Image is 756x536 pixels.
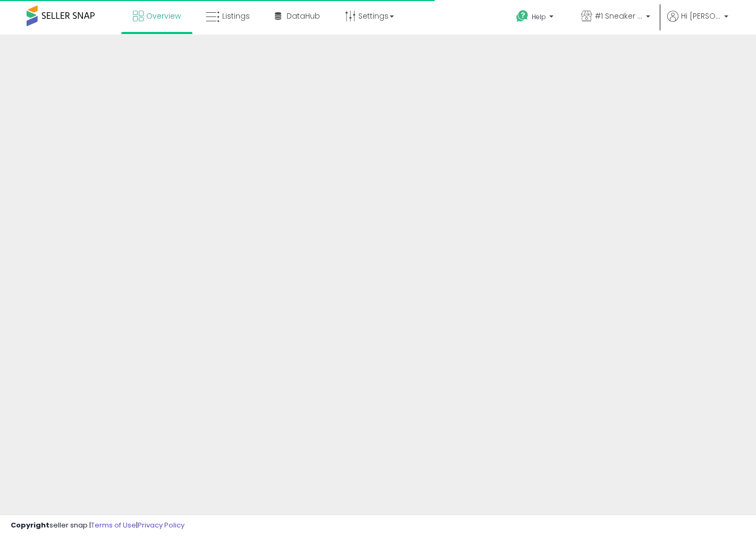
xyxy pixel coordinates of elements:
a: Help [508,2,564,35]
i: Get Help [516,10,529,23]
a: Hi [PERSON_NAME] [667,11,728,35]
span: Hi [PERSON_NAME] [681,11,721,21]
span: #1 Sneaker Service [595,11,643,21]
span: Listings [222,11,250,21]
span: DataHub [287,11,320,21]
span: Help [532,12,546,21]
span: Overview [146,11,181,21]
